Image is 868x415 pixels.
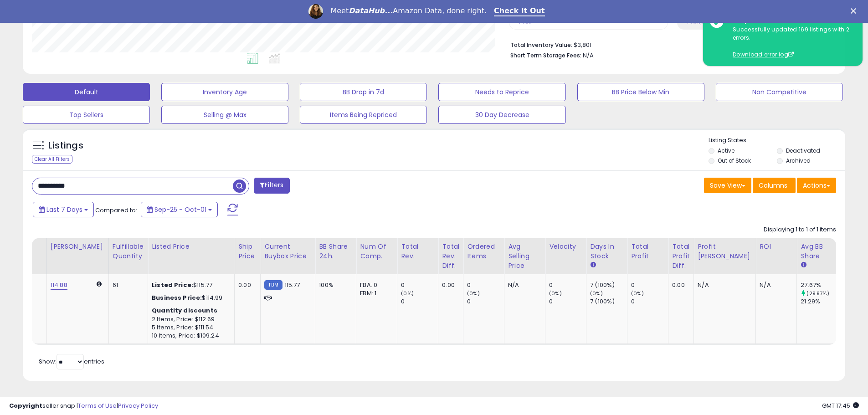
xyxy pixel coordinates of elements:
[698,281,749,289] div: N/A
[508,242,541,271] div: Avg Selling Price
[319,281,349,289] div: 100%
[113,242,144,261] div: Fulfillable Quantity
[401,290,414,297] small: (0%)
[48,139,83,152] h5: Listings
[51,242,105,251] div: [PERSON_NAME]
[46,205,82,214] span: Last 7 Days
[438,106,565,124] button: 30 Day Decrease
[494,6,545,16] a: Check It Out
[631,297,668,306] div: 0
[786,147,820,154] label: Deactivated
[549,242,582,251] div: Velocity
[718,157,751,164] label: Out of Stock
[319,242,352,261] div: BB Share 24h.
[577,83,704,101] button: BB Price Below Min
[467,290,480,297] small: (0%)
[631,290,644,297] small: (0%)
[360,242,393,261] div: Num of Comp.
[285,281,300,289] span: 115.77
[786,157,811,164] label: Archived
[264,280,282,290] small: FBM
[23,106,150,124] button: Top Sellers
[401,281,438,289] div: 0
[753,178,796,193] button: Columns
[549,297,586,306] div: 0
[238,281,253,289] div: 0.00
[672,281,687,289] div: 0.00
[152,242,231,251] div: Listed Price
[349,6,393,15] i: DataHub...
[95,206,137,215] span: Compared to:
[442,281,456,289] div: 0.00
[764,225,836,234] div: Displaying 1 to 1 of 1 items
[704,178,751,193] button: Save View
[822,401,859,410] span: 2025-10-9 17:45 GMT
[590,297,627,306] div: 7 (100%)
[716,83,843,101] button: Non Competitive
[687,20,705,26] small: Prev: N/A
[801,297,837,306] div: 21.29%
[300,106,427,124] button: Items Being Repriced
[718,147,734,154] label: Active
[760,242,793,251] div: ROI
[590,261,596,269] small: Days In Stock.
[152,294,227,302] div: $114.99
[590,242,623,261] div: Days In Stock
[631,242,664,261] div: Total Profit
[806,290,829,297] small: (29.97%)
[672,242,690,271] div: Total Profit Diff.
[238,242,257,261] div: Ship Price
[401,242,434,261] div: Total Rev.
[161,83,288,101] button: Inventory Age
[360,281,390,289] div: FBA: 0
[733,51,794,58] a: Download error log
[442,242,459,271] div: Total Rev. Diff.
[23,83,150,101] button: Default
[851,8,860,14] div: Close
[152,281,227,289] div: $115.77
[760,281,790,289] div: N/A
[308,4,323,19] img: Profile image for Georgie
[549,281,586,289] div: 0
[759,181,787,190] span: Columns
[300,83,427,101] button: BB Drop in 7d
[510,39,829,50] li: $3,801
[726,26,856,59] div: Successfully updated 169 listings with 2 errors.
[467,297,504,306] div: 0
[161,106,288,124] button: Selling @ Max
[330,6,487,15] div: Meet Amazon Data, done right.
[264,242,311,261] div: Current Buybox Price
[698,242,752,261] div: Profit [PERSON_NAME]
[467,242,500,261] div: Ordered Items
[141,202,218,217] button: Sep-25 - Oct-01
[549,290,562,297] small: (0%)
[118,401,158,410] a: Privacy Policy
[78,401,117,410] a: Terms of Use
[32,155,72,164] div: Clear All Filters
[113,281,141,289] div: 61
[510,51,581,59] b: Short Term Storage Fees:
[801,261,806,269] small: Avg BB Share.
[39,357,104,366] span: Show: entries
[152,306,217,315] b: Quantity discounts
[590,281,627,289] div: 7 (100%)
[51,281,67,290] a: 114.88
[631,281,668,289] div: 0
[510,41,572,49] b: Total Inventory Value:
[401,297,438,306] div: 0
[801,281,837,289] div: 27.67%
[801,242,834,261] div: Avg BB Share
[33,202,94,217] button: Last 7 Days
[797,178,836,193] button: Actions
[152,281,193,289] b: Listed Price:
[583,51,594,60] span: N/A
[152,332,227,340] div: 10 Items, Price: $109.24
[508,281,538,289] div: N/A
[152,307,227,315] div: :
[152,323,227,332] div: 5 Items, Price: $111.54
[467,281,504,289] div: 0
[519,20,532,26] small: Prev: 0
[9,401,42,410] strong: Copyright
[9,402,158,410] div: seller snap | |
[152,315,227,323] div: 2 Items, Price: $112.69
